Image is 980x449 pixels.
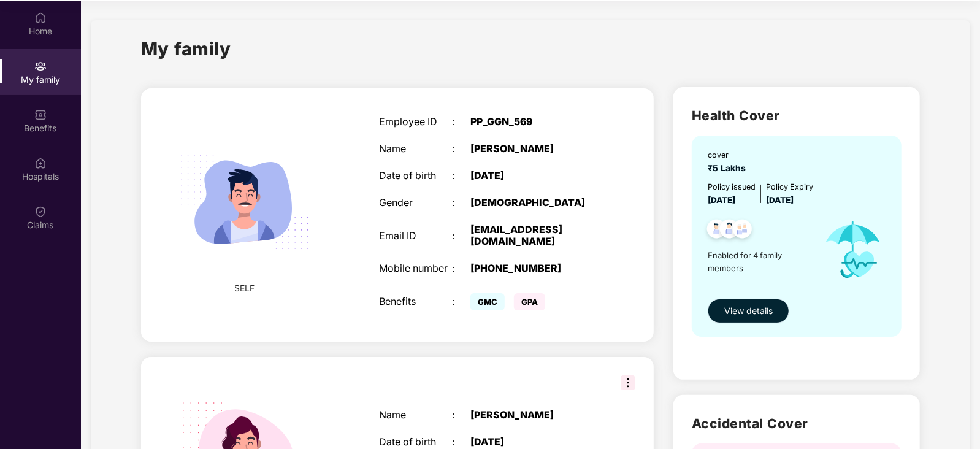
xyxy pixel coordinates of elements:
img: svg+xml;base64,PHN2ZyBpZD0iQ2xhaW0iIHhtbG5zPSJodHRwOi8vd3d3LnczLm9yZy8yMDAwL3N2ZyIgd2lkdGg9IjIwIi... [34,205,47,218]
div: : [453,197,471,209]
div: Benefits [379,296,452,307]
div: Policy issued [708,181,756,193]
img: svg+xml;base64,PHN2ZyBpZD0iSG9zcGl0YWxzIiB4bWxucz0iaHR0cDovL3d3dy53My5vcmcvMjAwMC9zdmciIHdpZHRoPS... [34,157,47,169]
div: [DATE] [470,170,599,182]
img: svg+xml;base64,PHN2ZyB3aWR0aD0iMzIiIGhlaWdodD0iMzIiIHZpZXdCb3g9IjAgMCAzMiAzMiIgZmlsbD0ibm9uZSIgeG... [621,375,635,390]
span: View details [724,304,773,318]
button: View details [708,299,789,323]
img: svg+xml;base64,PHN2ZyB3aWR0aD0iMjAiIGhlaWdodD0iMjAiIHZpZXdCb3g9IjAgMCAyMCAyMCIgZmlsbD0ibm9uZSIgeG... [34,60,47,72]
h1: My family [141,35,231,63]
span: GMC [470,293,505,310]
span: SELF [235,282,255,295]
div: Date of birth [379,436,452,448]
div: Employee ID [379,116,452,128]
img: svg+xml;base64,PHN2ZyBpZD0iSG9tZSIgeG1sbnM9Imh0dHA6Ly93d3cudzMub3JnLzIwMDAvc3ZnIiB3aWR0aD0iMjAiIG... [34,12,47,24]
span: [DATE] [708,195,735,205]
div: [DEMOGRAPHIC_DATA] [470,197,599,209]
span: Enabled for 4 family members [708,249,813,274]
div: Date of birth [379,170,452,182]
img: svg+xml;base64,PHN2ZyB4bWxucz0iaHR0cDovL3d3dy53My5vcmcvMjAwMC9zdmciIHdpZHRoPSI0OC45NDMiIGhlaWdodD... [702,216,732,246]
div: Mobile number [379,263,452,274]
img: svg+xml;base64,PHN2ZyB4bWxucz0iaHR0cDovL3d3dy53My5vcmcvMjAwMC9zdmciIHdpZHRoPSI0OC45NDMiIGhlaWdodD... [727,216,757,246]
div: Policy Expiry [766,181,813,193]
div: : [453,143,471,155]
div: : [453,116,471,128]
span: ₹5 Lakhs [708,163,751,173]
div: Name [379,409,452,421]
div: : [453,263,471,274]
div: : [453,409,471,421]
div: : [453,230,471,242]
div: Gender [379,197,452,209]
div: [PERSON_NAME] [470,409,599,421]
img: icon [813,207,893,293]
div: : [453,436,471,448]
div: cover [708,149,751,161]
h2: Health Cover [692,106,902,126]
span: [DATE] [766,195,794,205]
span: GPA [514,293,545,310]
div: : [453,170,471,182]
div: [EMAIL_ADDRESS][DOMAIN_NAME] [470,224,599,247]
h2: Accidental Cover [692,413,902,434]
div: Email ID [379,230,452,242]
img: svg+xml;base64,PHN2ZyB4bWxucz0iaHR0cDovL3d3dy53My5vcmcvMjAwMC9zdmciIHdpZHRoPSIyMjQiIGhlaWdodD0iMT... [165,122,324,282]
div: [PERSON_NAME] [470,143,599,155]
div: [DATE] [470,436,599,448]
div: Name [379,143,452,155]
img: svg+xml;base64,PHN2ZyB4bWxucz0iaHR0cDovL3d3dy53My5vcmcvMjAwMC9zdmciIHdpZHRoPSI0OC45NDMiIGhlaWdodD... [714,216,745,246]
div: [PHONE_NUMBER] [470,263,599,274]
img: svg+xml;base64,PHN2ZyBpZD0iQmVuZWZpdHMiIHhtbG5zPSJodHRwOi8vd3d3LnczLm9yZy8yMDAwL3N2ZyIgd2lkdGg9Ij... [34,109,47,121]
div: : [453,296,471,307]
div: PP_GGN_569 [470,116,599,128]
